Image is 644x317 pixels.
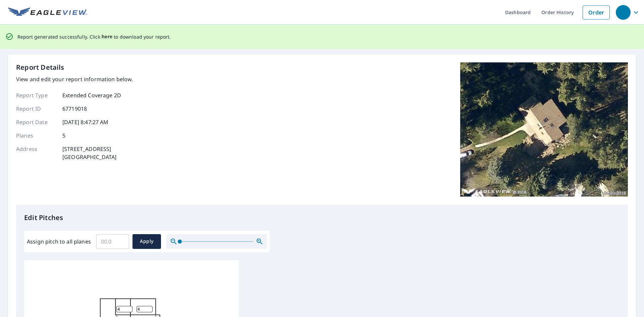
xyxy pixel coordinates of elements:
p: [DATE] 8:47:27 AM [62,118,109,126]
img: EV Logo [8,7,87,17]
img: Top image [460,62,628,197]
span: Apply [138,237,156,246]
p: Address [16,145,56,161]
p: Extended Coverage 2D [62,91,121,99]
p: Report generated successfully. Click to download your report. [17,33,171,41]
p: 67719018 [62,105,87,113]
p: [STREET_ADDRESS] [GEOGRAPHIC_DATA] [62,145,117,161]
input: 00.0 [96,232,129,251]
p: Edit Pitches [24,213,620,223]
button: here [102,33,113,41]
p: Report Date [16,118,56,126]
p: 5 [62,131,65,140]
p: View and edit your report information below. [16,75,133,83]
p: Report Details [16,62,64,72]
p: Planes [16,131,56,140]
button: Apply [132,234,161,249]
label: Assign pitch to all planes [27,237,91,246]
p: Report ID [16,105,56,113]
a: Order [583,5,610,19]
p: Report Type [16,91,56,99]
